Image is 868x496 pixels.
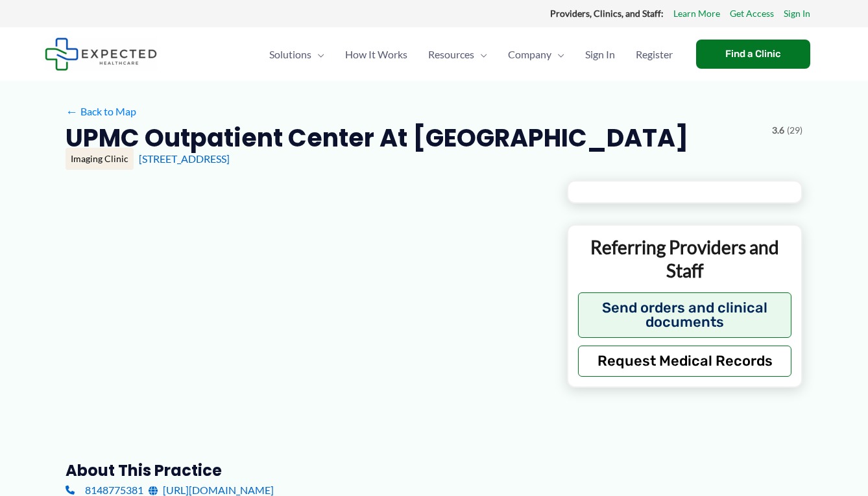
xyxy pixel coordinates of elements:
span: ← [66,105,78,117]
span: 3.6 [772,122,784,139]
strong: Providers, Clinics, and Staff: [550,8,664,19]
div: Imaging Clinic [66,148,134,170]
span: Menu Toggle [311,32,324,77]
h3: About this practice [66,460,546,480]
a: ResourcesMenu Toggle [418,32,498,77]
a: SolutionsMenu Toggle [259,32,335,77]
p: Referring Providers and Staff [578,235,791,283]
a: CompanyMenu Toggle [498,32,575,77]
span: How It Works [345,32,407,77]
span: Menu Toggle [551,32,564,77]
a: Sign In [784,5,810,22]
h2: UPMC Outpatient Center at [GEOGRAPHIC_DATA] [66,122,688,154]
button: Request Medical Records [578,346,791,377]
span: Company [508,32,551,77]
a: [STREET_ADDRESS] [139,152,230,165]
nav: Primary Site Navigation [259,32,683,77]
a: Register [625,32,683,77]
a: Get Access [730,5,774,22]
a: How It Works [335,32,418,77]
span: Menu Toggle [474,32,487,77]
a: Sign In [575,32,625,77]
a: Find a Clinic [696,40,810,69]
span: Sign In [585,32,615,77]
span: Solutions [269,32,311,77]
span: (29) [787,122,802,139]
img: Expected Healthcare Logo - side, dark font, small [45,38,157,71]
span: Resources [428,32,474,77]
a: Learn More [673,5,720,22]
span: Register [636,32,673,77]
a: ←Back to Map [66,102,136,121]
button: Send orders and clinical documents [578,292,791,338]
